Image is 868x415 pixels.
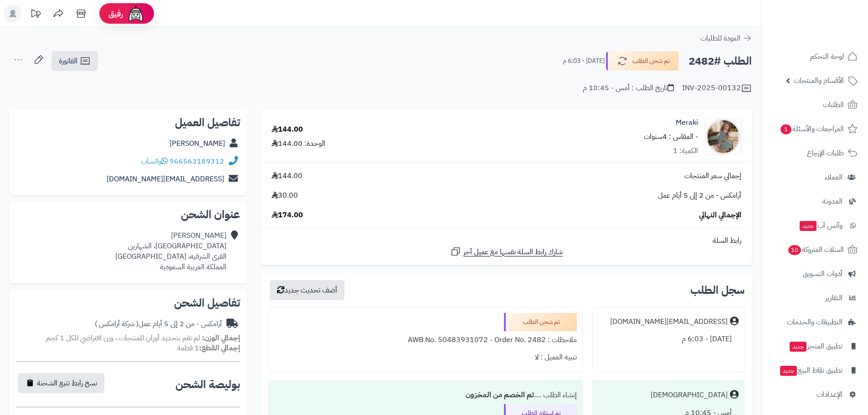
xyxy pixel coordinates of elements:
button: أضف تحديث جديد [270,280,344,300]
a: 966563189312 [169,156,224,167]
small: - المقاس : 4سنوات [644,131,698,142]
span: الفاتورة [59,56,77,67]
img: ai-face.png [127,5,145,23]
a: لوحة التحكم [767,46,863,67]
span: 1 [781,124,791,134]
div: [EMAIL_ADDRESS][DOMAIN_NAME] [610,317,728,327]
div: 144.00 [272,124,303,135]
span: الطلبات [823,98,844,111]
div: رابط السلة [265,236,748,246]
a: تحديثات المنصة [24,5,47,25]
div: تم شحن الطلب [504,313,577,331]
h2: تفاصيل الشحن [16,297,240,308]
div: الوحدة: 144.00 [272,138,325,149]
a: الإعدادات [767,384,863,405]
span: تطبيق نقاط البيع [779,364,842,377]
div: [PERSON_NAME] [GEOGRAPHIC_DATA]، الشهارين القرى الشرقيه، [GEOGRAPHIC_DATA] المملكة العربية السعودية [115,231,226,272]
span: لوحة التحكم [810,50,844,63]
a: السلات المتروكة10 [767,239,863,261]
span: العملاء [825,171,842,184]
span: نسخ رابط تتبع الشحنة [37,378,97,389]
span: تطبيق المتجر [789,340,842,353]
span: جديد [800,221,817,231]
a: تطبيق نقاط البيعجديد [767,359,863,381]
a: شارك رابط السلة نفسها مع عميل آخر [450,246,563,257]
a: العملاء [767,166,863,188]
strong: إجمالي الوزن: [202,333,240,343]
h2: الطلب #2482 [688,52,752,71]
a: وآتس آبجديد [767,215,863,236]
span: جديد [790,342,806,352]
div: INV-2025-00132 [682,83,752,94]
div: ملاحظات : AWB No. 50483931072 - Order No. 2482 [274,331,576,349]
span: الإعدادات [817,388,842,401]
span: 30.00 [272,190,298,201]
a: تطبيق المتجرجديد [767,335,863,357]
h2: بوليصة الشحن [175,379,240,390]
span: ( شركة أرامكس ) [95,318,139,329]
div: إنشاء الطلب .... [274,386,576,404]
span: التطبيقات والخدمات [787,316,842,328]
span: الأقسام والمنتجات [794,74,844,87]
a: التطبيقات والخدمات [767,311,863,333]
span: 174.00 [272,210,303,220]
span: العودة للطلبات [700,33,740,44]
span: التقارير [825,292,842,304]
span: شارك رابط السلة نفسها مع عميل آخر [463,247,563,257]
span: طلبات الإرجاع [807,147,844,159]
a: أدوات التسويق [767,263,863,285]
span: الإجمالي النهائي [699,210,741,220]
a: Meraki [676,118,698,128]
img: logo-2.png [806,25,859,44]
a: التقارير [767,287,863,309]
div: [DATE] - 6:03 م [598,330,739,348]
a: المدونة [767,190,863,212]
button: تم شحن الطلب [606,51,679,71]
span: 144.00 [272,171,303,181]
h2: عنوان الشحن [16,209,240,220]
div: أرامكس - من 2 إلى 5 أيام عمل [95,319,222,329]
a: [EMAIL_ADDRESS][DOMAIN_NAME] [107,174,224,184]
a: الطلبات [767,94,863,116]
a: طلبات الإرجاع [767,142,863,164]
a: [PERSON_NAME] [169,138,225,149]
b: تم الخصم من المخزون [466,389,534,400]
span: المدونة [822,195,842,208]
span: وآتس آب [799,219,842,232]
span: أدوات التسويق [803,267,842,280]
span: السلات المتروكة [787,243,844,256]
div: الكمية: 1 [673,146,698,156]
div: تنبيه العميل : لا [274,348,576,366]
span: لم تقم بتحديد أوزان للمنتجات ، وزن افتراضي للكل 1 كجم [46,333,200,343]
img: 1729416277-0d919477-c625-43d0-8b2c-26f6a874b320-90x90.jpg [705,118,741,155]
span: رفيق [108,8,123,19]
span: إجمالي سعر المنتجات [684,171,741,181]
a: واتساب [141,156,168,167]
button: نسخ رابط تتبع الشحنة [18,373,104,393]
small: [DATE] - 6:03 م [563,56,605,66]
div: تاريخ الطلب : أمس - 10:45 م [583,83,674,93]
span: جديد [780,366,797,376]
a: المراجعات والأسئلة1 [767,118,863,140]
a: العودة للطلبات [700,33,752,44]
h2: تفاصيل العميل [16,117,240,128]
span: المراجعات والأسئلة [780,123,844,135]
div: [DEMOGRAPHIC_DATA] [651,390,728,400]
a: الفاتورة [51,51,98,71]
span: 10 [788,245,801,255]
strong: إجمالي القطع: [199,343,240,354]
span: أرامكس - من 2 إلى 5 أيام عمل [658,190,741,201]
small: 1 قطعة [177,343,240,354]
h3: سجل الطلب [690,285,745,296]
